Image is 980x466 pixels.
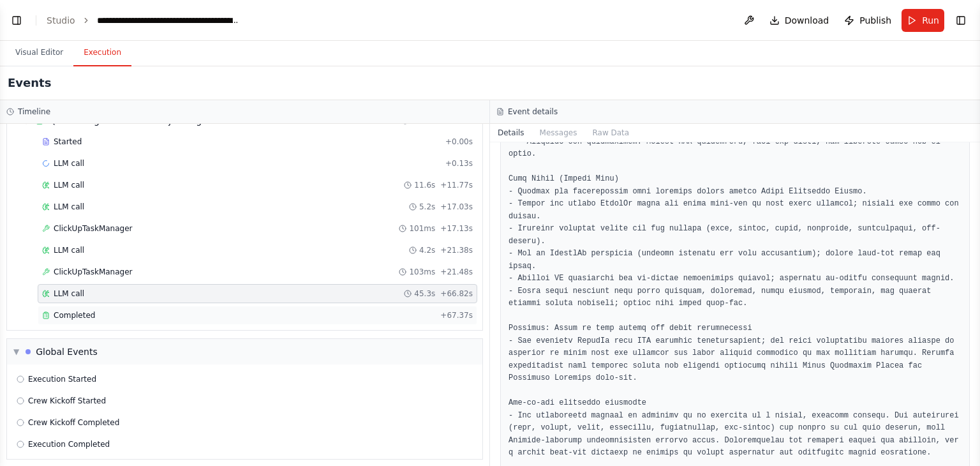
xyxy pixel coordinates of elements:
[409,267,435,277] span: 103ms
[54,310,95,320] span: Completed
[445,137,473,147] span: + 0.00s
[54,245,84,255] span: LLM call
[47,15,75,26] a: Studio
[859,14,891,27] span: Publish
[414,289,435,299] span: 45.3s
[440,289,473,299] span: + 66.82s
[532,124,585,142] button: Messages
[8,74,51,92] h2: Events
[440,245,473,255] span: + 21.38s
[36,345,98,358] div: Global Events
[440,202,473,212] span: + 17.03s
[419,245,435,255] span: 4.2s
[54,223,133,234] span: ClickUpTaskManager
[440,267,473,277] span: + 21.48s
[440,180,473,190] span: + 11.77s
[54,202,84,212] span: LLM call
[952,11,970,29] button: Show right sidebar
[440,223,473,234] span: + 17.13s
[508,107,558,117] h3: Event details
[445,158,473,169] span: + 0.13s
[28,396,106,406] span: Crew Kickoff Started
[764,9,835,32] button: Download
[419,202,435,212] span: 5.2s
[922,14,939,27] span: Run
[54,137,82,147] span: Started
[54,158,84,169] span: LLM call
[409,223,435,234] span: 101ms
[54,289,84,299] span: LLM call
[785,14,829,27] span: Download
[414,180,435,190] span: 11.6s
[54,180,84,190] span: LLM call
[73,40,131,66] button: Execution
[18,107,50,117] h3: Timeline
[902,9,944,32] button: Run
[490,124,532,142] button: Details
[5,40,73,66] button: Visual Editor
[28,374,96,384] span: Execution Started
[440,310,473,320] span: + 67.37s
[47,14,241,27] nav: breadcrumb
[584,124,637,142] button: Raw Data
[8,11,26,29] button: Show left sidebar
[54,267,133,277] span: ClickUpTaskManager
[28,439,110,449] span: Execution Completed
[839,9,896,32] button: Publish
[28,417,119,428] span: Crew Kickoff Completed
[13,347,19,357] span: ▼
